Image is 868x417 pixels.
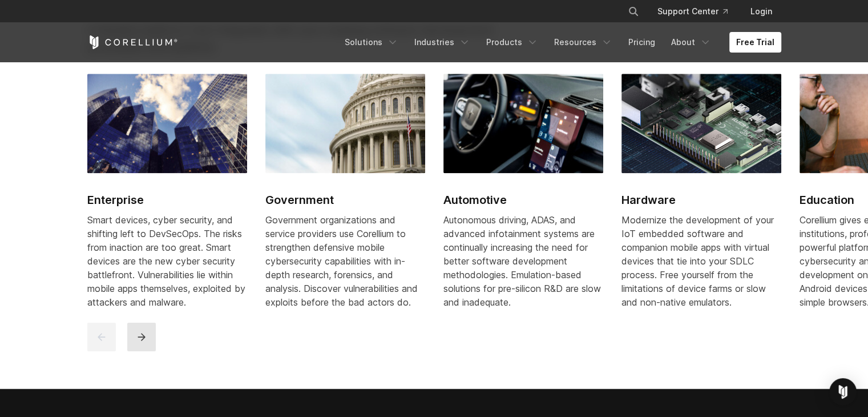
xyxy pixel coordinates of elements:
[87,323,116,351] button: previous
[265,74,425,173] img: Government
[87,35,178,49] a: Corellium Home
[87,74,247,173] img: Enterprise
[443,213,603,309] div: Autonomous driving, ADAS, and advanced infotainment systems are continually increasing the need f...
[87,74,247,323] a: Enterprise Enterprise Smart devices, cyber security, and shifting left to DevSecOps. The risks fr...
[127,323,156,351] button: next
[338,32,781,53] div: Navigation Menu
[479,32,545,53] a: Products
[621,214,774,308] span: Modernize the development of your IoT embedded software and companion mobile apps with virtual de...
[621,74,781,173] img: Hardware
[265,191,425,209] h2: Government
[729,32,781,53] a: Free Trial
[614,1,781,22] div: Navigation Menu
[265,74,425,323] a: Government Government Government organizations and service providers use Corellium to strengthen ...
[265,213,425,309] div: Government organizations and service providers use Corellium to strengthen defensive mobile cyber...
[621,32,662,53] a: Pricing
[547,32,619,53] a: Resources
[741,1,781,22] a: Login
[829,378,857,406] div: Open Intercom Messenger
[407,32,477,53] a: Industries
[443,74,603,173] img: Automotive
[87,213,247,309] div: Smart devices, cyber security, and shifting left to DevSecOps. The risks from inaction are too gr...
[648,1,737,22] a: Support Center
[87,191,247,209] h2: Enterprise
[621,74,781,323] a: Hardware Hardware Modernize the development of your IoT embedded software and companion mobile ap...
[443,74,603,323] a: Automotive Automotive Autonomous driving, ADAS, and advanced infotainment systems are continually...
[621,191,781,209] h2: Hardware
[664,32,718,53] a: About
[623,1,644,22] button: Search
[443,191,603,209] h2: Automotive
[338,32,405,53] a: Solutions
